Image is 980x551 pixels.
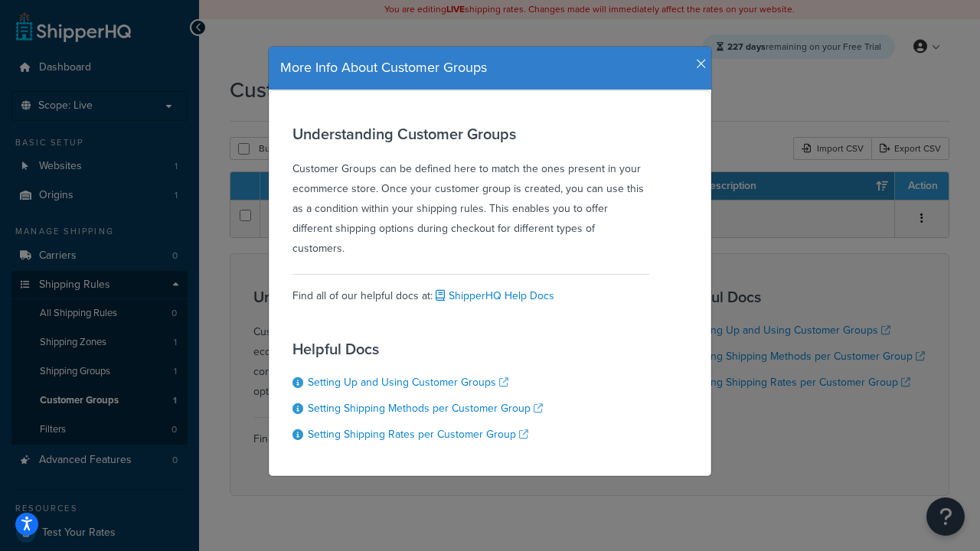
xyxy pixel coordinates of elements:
a: ShipperHQ Help Docs [433,288,554,304]
h3: Understanding Customer Groups [292,126,649,142]
a: Setting Up and Using Customer Groups [308,374,508,390]
h3: Helpful Docs [292,341,543,357]
div: Customer Groups can be defined here to match the ones present in your ecommerce store. Once your ... [292,126,649,259]
a: Setting Shipping Rates per Customer Group [308,426,528,442]
a: Setting Shipping Methods per Customer Group [308,400,543,416]
h4: More Info About Customer Groups [280,58,700,78]
div: Find all of our helpful docs at: [292,274,649,306]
